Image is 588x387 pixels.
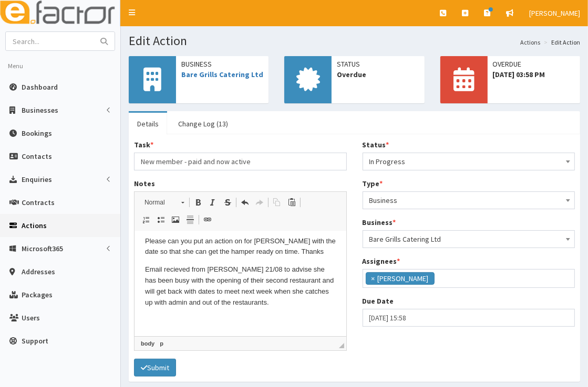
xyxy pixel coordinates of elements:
li: Sophie Surfleet [366,272,435,285]
span: Dashboard [22,82,58,92]
a: Strike Through [220,196,235,209]
iframe: Rich Text Editor, notes [135,231,346,336]
span: Bare Grills Catering Ltd [363,230,575,248]
span: Microsoft365 [22,244,63,253]
a: p element [158,339,166,348]
span: Status [337,59,419,69]
span: Businesses [22,105,58,115]
span: Enquiries [22,175,52,184]
a: Redo (Ctrl+Y) [252,196,267,209]
span: Drag to resize [339,343,344,348]
button: Submit [134,359,176,377]
a: Change Log (13) [170,113,236,135]
a: Insert Horizontal Line [183,213,198,227]
span: [DATE] 03:58 PM [493,69,575,80]
span: Actions [22,221,47,230]
a: Details [129,113,167,135]
a: Paste (Ctrl+V) [284,196,299,209]
span: × [372,273,375,284]
span: Normal [139,196,176,209]
a: Normal [139,195,190,210]
span: [PERSON_NAME] [529,8,580,18]
span: In Progress [369,154,569,169]
span: OVERDUE [493,59,575,69]
label: Business [363,217,396,228]
label: Type [363,178,383,189]
a: Bold (Ctrl+B) [191,196,205,209]
label: Due Date [363,296,394,306]
span: Business [181,59,263,69]
label: Notes [134,178,155,189]
a: Image [168,213,183,227]
span: Business [363,191,575,209]
span: Bare Grills Catering Ltd [369,232,569,246]
span: Contacts [22,152,52,161]
span: Support [22,336,48,346]
span: Bookings [22,128,52,138]
a: Bare Grills Catering Ltd [181,70,263,79]
input: Search... [6,32,94,50]
label: Status [363,139,389,150]
label: Task [134,139,153,150]
span: Addresses [22,267,55,276]
span: Business [369,193,569,208]
span: In Progress [363,153,575,170]
label: Assignees [363,256,400,266]
a: Undo (Ctrl+Z) [238,196,252,209]
a: Insert/Remove Numbered List [139,213,153,227]
a: Insert/Remove Bulleted List [153,213,168,227]
span: Users [22,313,40,322]
span: Overdue [337,69,419,80]
li: Edit Action [541,38,580,47]
a: Link (Ctrl+L) [200,213,215,227]
span: Contracts [22,198,55,207]
a: Italic (Ctrl+I) [205,196,220,209]
h1: Edit Action [129,34,580,48]
a: body element [139,339,157,348]
span: Packages [22,290,53,299]
a: Copy (Ctrl+C) [270,196,284,209]
a: Actions [520,38,540,47]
